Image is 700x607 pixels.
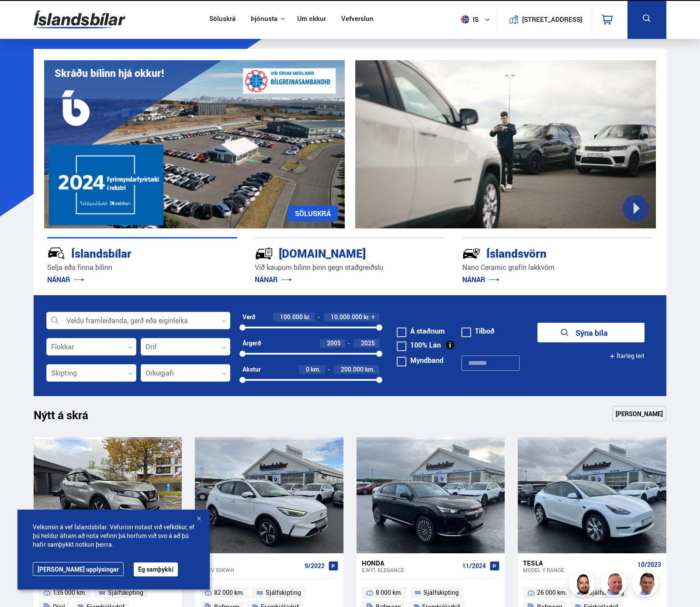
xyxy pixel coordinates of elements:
span: Velkomin á vef Íslandsbílar. Vefurinn notast við vefkökur, ef þú heldur áfram að nota vefinn þá h... [33,523,194,549]
a: Um okkur [297,15,326,24]
label: Tilboð [461,328,495,335]
a: [STREET_ADDRESS] [502,7,587,32]
span: 200.000 [341,365,364,373]
div: Íslandsvörn [462,245,621,260]
span: kr. [364,314,370,321]
button: is [457,7,497,32]
span: + [371,314,375,321]
img: svg+xml;base64,PHN2ZyB4bWxucz0iaHR0cDovL3d3dy53My5vcmcvMjAwMC9zdmciIHdpZHRoPSI1MTIiIGhlaWdodD0iNT... [461,15,469,24]
label: 100% Lán [397,341,441,348]
span: Sjálfskipting [108,587,143,598]
div: Árgerð [243,340,261,347]
span: 135 000 km. [53,587,87,598]
a: NÁNAR [47,275,84,284]
a: [PERSON_NAME] upplýsingar [33,562,124,576]
span: Sjálfskipting [266,587,301,598]
img: FbJEzSuNWCJXmdc-.webp [633,572,659,598]
img: eKx6w-_Home_640_.png [44,60,345,228]
span: kr. [304,314,311,321]
span: 82 000 km. [214,587,244,598]
span: 26 000 km. [537,587,567,598]
a: NÁNAR [462,275,499,284]
span: 8 000 km. [376,587,402,598]
span: 9/2022 [305,562,325,569]
a: NÁNAR [255,275,292,284]
span: 2025 [361,339,375,347]
div: Íslandsbílar [47,245,206,260]
div: Tesla [523,559,634,567]
button: Sýna bíla [537,323,645,342]
p: Selja eða finna bílinn [47,262,237,272]
img: siFngHWaQ9KaOqBr.png [602,572,628,598]
a: SÖLUSKRÁ [288,206,338,221]
div: Akstur [243,366,261,373]
span: 100.000 [280,313,303,321]
button: Ítarleg leit [609,346,645,366]
div: [DOMAIN_NAME] [255,245,414,260]
button: [STREET_ADDRESS] [525,16,579,23]
span: 0 [306,365,309,373]
h1: Nýtt á skrá [34,408,104,427]
span: is [457,15,479,24]
p: Nano Ceramic grafín lakkvörn [462,262,652,272]
span: 10/2023 [638,561,661,568]
div: Honda [362,559,459,567]
span: km. [311,366,321,373]
span: Sjálfskipting [423,587,459,598]
img: G0Ugv5HjCgRt.svg [34,5,125,34]
a: [PERSON_NAME] [612,406,666,421]
div: MG [200,559,301,567]
h1: Skráðu bílinn hjá okkur! [55,67,164,79]
img: -Svtn6bYgwAsiwNX.svg [462,244,481,262]
label: Á staðnum [397,328,445,335]
img: JRvxyua_JYH6wB4c.svg [47,244,66,262]
span: 11/2024 [462,562,486,569]
button: Ég samþykki [134,562,178,576]
img: nhp88E3Fdnt1Opn2.png [570,572,596,598]
span: 2005 [327,339,341,347]
img: tr5P-W3DuiFaO7aO.svg [255,244,273,262]
span: km. [365,366,375,373]
a: Söluskrá [209,15,236,24]
a: Vefverslun [341,15,374,24]
p: Við kaupum bílinn þinn gegn staðgreiðslu [255,262,445,272]
span: 10.000.000 [331,313,362,321]
div: Model Y RANGE [523,567,634,573]
div: Verð [243,314,255,321]
div: e:Ny1 ELEGANCE [362,567,459,573]
div: ZS EV 50KWH [200,567,301,573]
button: Þjónusta [251,15,277,23]
label: Myndband [397,357,444,364]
